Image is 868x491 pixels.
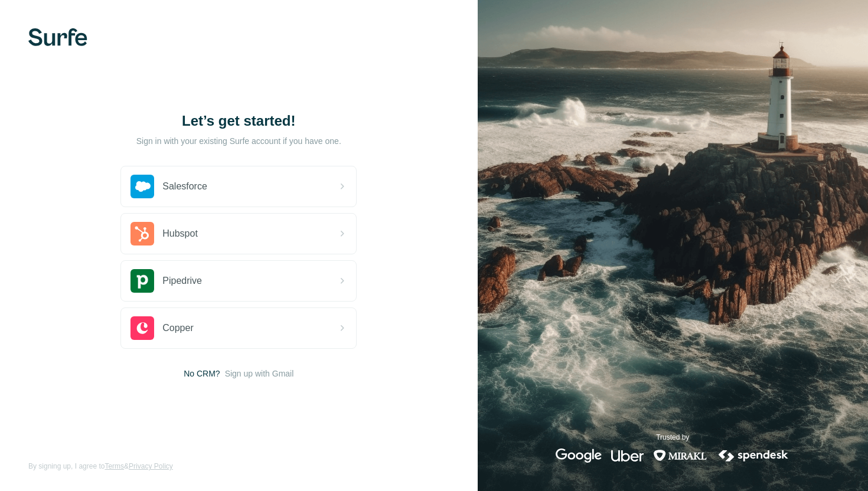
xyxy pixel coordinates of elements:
[130,222,154,245] img: hubspot's logo
[162,321,193,335] span: Copper
[225,368,294,379] button: Sign up with Gmail
[120,112,357,130] h1: Let’s get started!
[611,449,644,463] img: uber's logo
[653,449,707,463] img: mirakl's logo
[130,269,154,293] img: pipedrive's logo
[717,449,790,463] img: spendesk's logo
[162,227,198,241] span: Hubspot
[556,449,602,463] img: google's logo
[136,135,341,147] p: Sign in with your existing Surfe account if you have one.
[656,432,689,443] p: Trusted by
[105,462,124,470] a: Terms
[129,462,173,470] a: Privacy Policy
[28,28,87,46] img: Surfe's logo
[162,179,207,194] span: Salesforce
[28,461,173,472] span: By signing up, I agree to &
[162,274,202,288] span: Pipedrive
[130,175,154,198] img: salesforce's logo
[130,316,154,340] img: copper's logo
[184,368,220,379] span: No CRM?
